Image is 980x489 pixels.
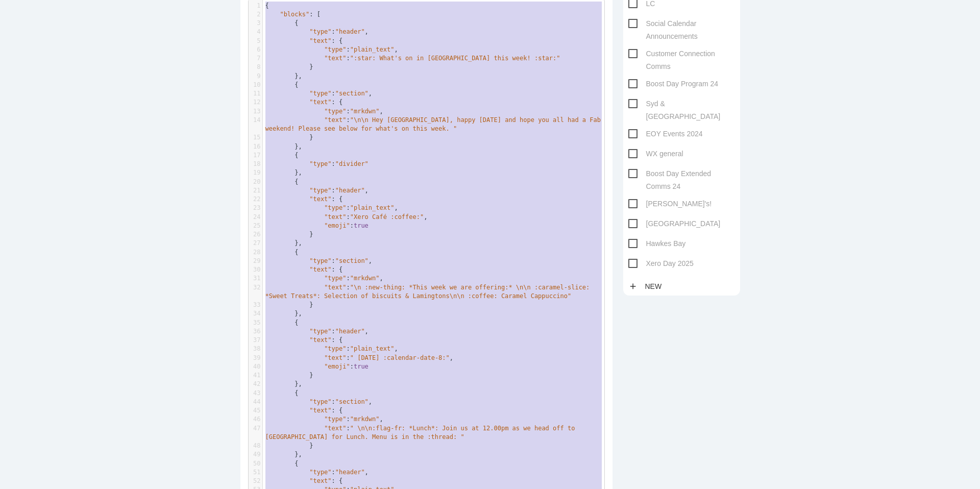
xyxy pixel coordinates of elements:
span: "text" [324,116,346,124]
span: { [265,389,299,397]
span: "type" [324,46,346,53]
div: 8 [249,63,262,71]
div: 4 [249,28,262,36]
div: 45 [249,406,262,415]
span: "type" [309,398,331,405]
span: "header" [335,187,365,194]
span: "divider" [335,160,369,167]
span: "text" [324,55,346,62]
div: 47 [249,424,262,433]
span: "type" [309,187,331,194]
span: "text" [309,477,331,484]
div: 27 [249,239,262,248]
span: Boost Day Extended Comms 24 [628,167,735,180]
div: 29 [249,257,262,265]
span: "plain_text" [350,204,395,211]
span: : , [265,90,373,97]
span: : , [265,257,373,264]
span: " [DATE] :calendar-date-8:" [350,354,450,361]
span: "text" [309,195,331,203]
div: 41 [249,371,262,380]
div: 25 [249,222,262,230]
span: "\n\n Hey [GEOGRAPHIC_DATA], happy [DATE] and hope you all had a Fab weekend! Please see below fo... [265,116,605,132]
span: Social Calendar Announcements [628,17,735,30]
div: 10 [249,81,262,89]
span: }, [265,143,302,150]
span: : [265,425,579,441]
span: : , [265,415,383,423]
span: : , [265,345,398,352]
div: 22 [249,195,262,204]
div: 3 [249,19,262,28]
span: }, [265,169,302,176]
span: : , [265,354,454,361]
a: addNew [628,277,667,296]
span: : , [265,398,373,405]
div: 24 [249,213,262,222]
span: } [265,63,313,70]
span: "text" [309,99,331,106]
div: 13 [249,107,262,116]
span: ":star: What's on in [GEOGRAPHIC_DATA] this week! :star:" [350,55,560,62]
span: : [ [265,11,321,18]
div: 2 [249,10,262,19]
div: 9 [249,72,262,81]
div: 5 [249,37,262,45]
span: "type" [324,108,346,115]
span: "type" [309,257,331,264]
span: }, [265,239,302,247]
span: "plain_text" [350,46,395,53]
span: [GEOGRAPHIC_DATA] [628,217,721,230]
span: Hawkes Bay [628,237,686,250]
span: : { [265,37,343,44]
div: 34 [249,309,262,318]
span: WX general [628,148,683,160]
div: 44 [249,398,262,406]
span: { [265,81,299,88]
span: "type" [309,328,331,335]
div: 52 [249,477,262,485]
span: "header" [335,469,365,476]
span: [PERSON_NAME]'s! [628,198,712,210]
span: "text" [324,213,346,221]
span: : [265,363,369,370]
span: "type" [309,160,331,167]
span: { [265,178,299,185]
div: 42 [249,380,262,388]
div: 18 [249,160,262,168]
span: "\n :new-thing: *This week we are offering:* \n\n :caramel-slice: *Sweet Treats*: Selection of bi... [265,284,594,300]
div: 14 [249,116,262,125]
span: "type" [309,90,331,97]
span: : [265,116,605,132]
div: 1 [249,2,262,10]
span: : { [265,195,343,203]
div: 43 [249,389,262,398]
span: "text" [324,284,346,291]
div: 23 [249,204,262,212]
span: } [265,372,313,379]
span: "text" [324,354,346,361]
div: 35 [249,319,262,327]
div: 50 [249,459,262,468]
div: 21 [249,186,262,195]
span: "mrkdwn" [350,275,380,282]
div: 11 [249,89,262,98]
span: { [265,19,299,27]
span: "text" [309,336,331,344]
div: 26 [249,230,262,239]
div: 20 [249,178,262,186]
span: Xero Day 2025 [628,257,694,270]
div: 48 [249,442,262,450]
div: 51 [249,468,262,477]
div: 39 [249,354,262,362]
span: "text" [309,407,331,414]
span: : [265,222,369,229]
div: 46 [249,415,262,424]
span: "header" [335,28,365,35]
span: "text" [324,425,346,432]
div: 17 [249,151,262,160]
span: Boost Day Program 24 [628,78,719,90]
span: "section" [335,398,369,405]
span: "emoji" [324,363,350,370]
span: "type" [309,469,331,476]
